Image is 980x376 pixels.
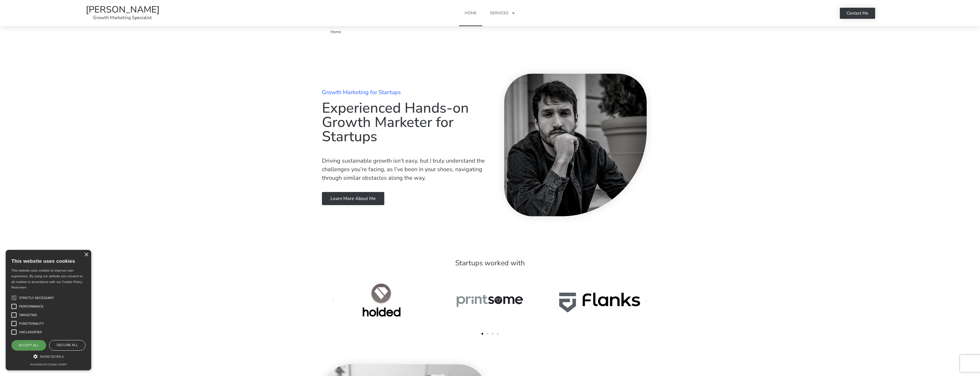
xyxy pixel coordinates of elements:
[882,314,980,376] iframe: Chat Widget
[330,29,341,35] span: Home
[504,74,647,217] img: Ruben Lozano Me Growth Marketing Specialist www.rubenlozano.me 2
[30,363,67,366] a: Powered by cookie-script
[40,355,64,358] span: Show details
[11,353,85,359] div: Show details
[11,269,83,284] span: This website uses cookies to improve user experience. By using our website you consent to all coo...
[322,90,487,95] h2: Growth Marketing for Startups
[546,272,652,329] div: Ruben Lozano Me - Flanks Logo RB
[11,340,46,350] div: Accept all
[19,313,37,318] span: Targeting
[49,340,85,350] div: Decline all
[19,296,54,300] span: Strictly necessary
[328,272,434,329] div: 1 / 4
[328,272,434,329] div: Ruben Lozano Me - Holded Logo RB
[19,321,44,326] span: Functionality
[11,285,26,290] a: Read more
[86,3,160,16] a: [PERSON_NAME]
[328,272,652,338] div: Slides
[84,253,88,257] div: Close
[11,254,85,268] div: This website uses cookies
[328,260,652,267] p: Startups worked with
[492,333,493,335] span: Go to slide 3
[487,333,488,335] span: Go to slide 2
[322,192,384,205] a: Learn more about me
[322,157,487,182] p: Driving sustainable growth isn’t easy, but I truly understand the challenges you’re facing, as I’...
[481,333,483,335] span: Go to slide 1
[330,298,336,304] div: Previous slide
[847,11,868,15] span: Contact Me
[437,272,543,329] div: 2 / 4
[644,298,650,304] div: Next slide
[19,304,44,309] span: Performance
[330,196,376,201] span: Learn more about me
[840,8,875,19] a: Contact Me
[497,333,499,335] span: Go to slide 4
[19,330,42,335] span: Unclassified
[546,272,652,329] div: 3 / 4
[322,101,487,144] h1: Experienced Hands-on Growth Marketer for Startups
[437,272,543,329] div: Ruben Lozano Me - Printsome Logo RB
